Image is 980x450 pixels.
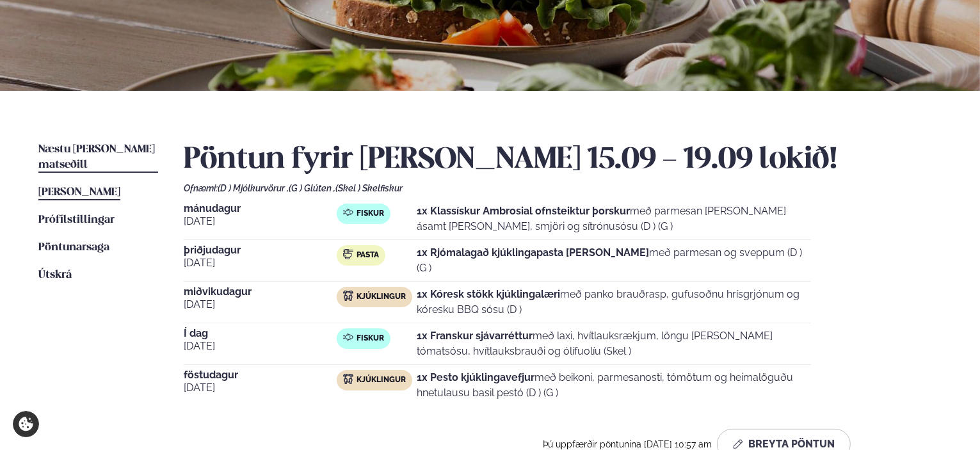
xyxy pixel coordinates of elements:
strong: 1x Rjómalagað kjúklingapasta [PERSON_NAME] [417,246,649,259]
a: Cookie settings [13,411,39,437]
span: þriðjudagur [184,245,337,255]
strong: 1x Pesto kjúklingavefjur [417,371,534,383]
a: Útskrá [38,268,72,283]
span: Prófílstillingar [38,214,115,225]
span: Pöntunarsaga [38,242,109,253]
span: Kjúklingur [357,375,406,385]
a: Pöntunarsaga [38,240,109,255]
h2: Pöntun fyrir [PERSON_NAME] 15.09 - 19.09 lokið! [184,142,942,178]
p: með laxi, hvítlauksrækjum, löngu [PERSON_NAME] tómatsósu, hvítlauksbrauði og ólífuolíu (Skel ) [417,328,811,359]
span: Þú uppfærðir pöntunina [DATE] 10:57 am [543,439,712,449]
span: Kjúklingur [357,292,406,302]
strong: 1x Kóresk stökk kjúklingalæri [417,288,560,300]
span: [DATE] [184,339,337,354]
span: Í dag [184,328,337,339]
img: fish.svg [343,332,353,342]
span: [DATE] [184,214,337,229]
img: fish.svg [343,207,353,218]
img: chicken.svg [343,374,353,384]
strong: 1x Franskur sjávarréttur [417,330,533,342]
span: (D ) Mjólkurvörur , [218,183,289,193]
p: með parmesan [PERSON_NAME] ásamt [PERSON_NAME], smjöri og sítrónusósu (D ) (G ) [417,204,811,234]
span: miðvikudagur [184,287,337,297]
p: með beikoni, parmesanosti, tómötum og heimalöguðu hnetulausu basil pestó (D ) (G ) [417,370,811,401]
img: chicken.svg [343,291,353,301]
a: Prófílstillingar [38,213,115,228]
span: Fiskur [357,209,384,219]
p: með parmesan og sveppum (D ) (G ) [417,245,811,276]
span: Næstu [PERSON_NAME] matseðill [38,144,155,170]
span: [PERSON_NAME] [38,187,120,198]
span: [DATE] [184,380,337,396]
span: (G ) Glúten , [289,183,335,193]
a: Næstu [PERSON_NAME] matseðill [38,142,158,173]
p: með panko brauðrasp, gufusoðnu hrísgrjónum og kóresku BBQ sósu (D ) [417,287,811,317]
span: mánudagur [184,204,337,214]
span: Pasta [357,250,379,261]
strong: 1x Klassískur Ambrosial ofnsteiktur þorskur [417,205,630,217]
span: (Skel ) Skelfiskur [335,183,403,193]
span: [DATE] [184,297,337,312]
div: Ofnæmi: [184,183,942,193]
span: [DATE] [184,255,337,271]
span: föstudagur [184,370,337,380]
span: Fiskur [357,333,384,344]
span: Útskrá [38,269,72,280]
a: [PERSON_NAME] [38,185,120,200]
img: pasta.svg [343,249,353,259]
